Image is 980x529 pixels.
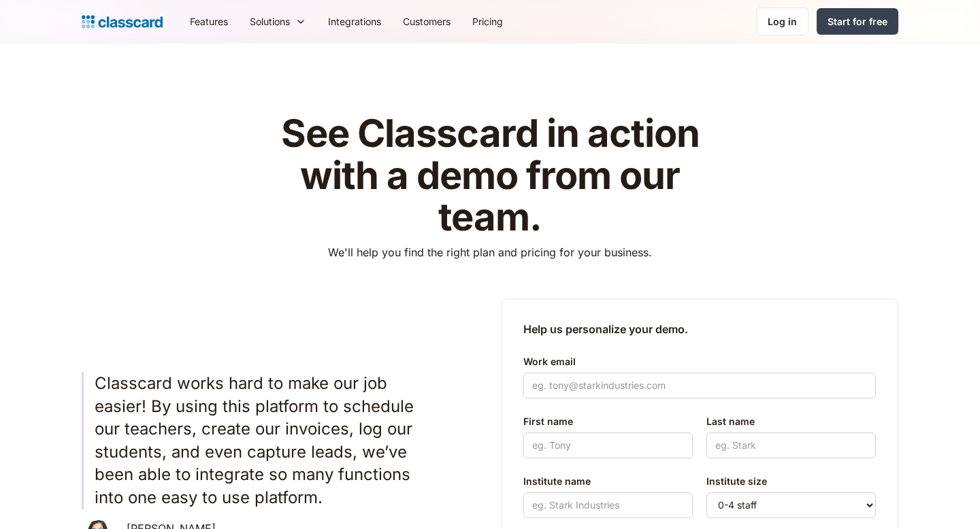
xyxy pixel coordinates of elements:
a: Customers [392,6,461,37]
h2: Help us personalize your demo. [523,321,876,337]
label: Work email [523,354,876,370]
p: Classcard works hard to make our job easier! By using this platform to schedule our teachers, cre... [95,372,436,509]
div: Start for free [828,14,887,29]
a: Integrations [317,6,392,37]
a: Features [179,6,239,37]
a: home [82,12,163,31]
div: Solutions [239,6,317,37]
p: We'll help you find the right plan and pricing for your business. [328,244,652,260]
div: Solutions [250,14,290,29]
label: Institute name [523,473,693,490]
input: eg. Stark Industries [523,492,693,518]
div: Log in [768,14,797,29]
a: Pricing [461,6,514,37]
input: eg. Stark [706,432,876,458]
label: Last name [706,413,876,430]
a: Start for free [817,8,898,35]
input: eg. tony@starkindustries.com [523,373,876,398]
label: First name [523,413,693,430]
input: eg. Tony [523,432,693,458]
strong: See Classcard in action with a demo from our team. [281,110,700,240]
a: Log in [756,7,808,35]
label: Institute size [706,473,876,490]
